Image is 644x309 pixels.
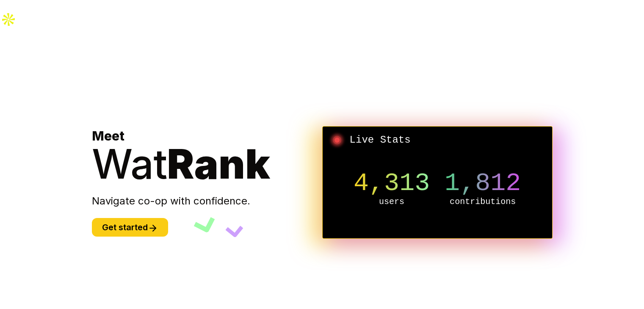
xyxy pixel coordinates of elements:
span: Rank [167,139,270,188]
p: users [346,196,437,208]
h1: Meet [92,128,322,184]
h2: Live Stats [329,133,545,147]
button: Get started [92,218,168,237]
p: 4,313 [346,171,437,196]
span: Wat [92,139,167,188]
p: Navigate co-op with confidence. [92,194,322,208]
p: 1,812 [437,171,528,196]
p: contributions [437,196,528,208]
a: Get started [92,223,168,232]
